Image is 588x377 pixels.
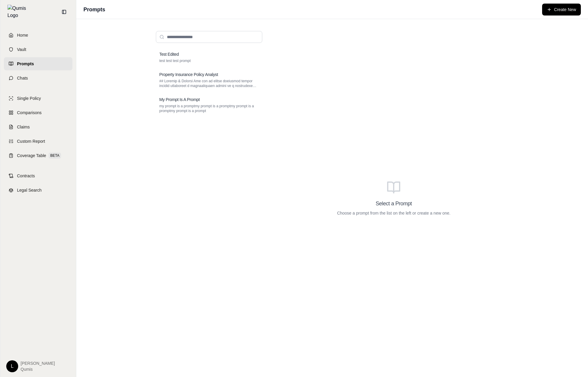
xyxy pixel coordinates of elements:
[4,149,72,162] a: Coverage TableBETA
[17,138,45,144] span: Custom Report
[17,124,30,130] span: Claims
[159,58,259,63] p: test test test prompt
[4,120,72,134] a: Claims
[4,57,72,70] a: Prompts
[83,5,105,14] h1: Prompts
[17,75,28,81] span: Chats
[542,4,581,15] button: Create New
[17,95,41,101] span: Single Policy
[17,153,46,159] span: Coverage Table
[59,7,69,17] button: Collapse sidebar
[376,199,412,208] h3: Select a Prompt
[17,187,42,193] span: Legal Search
[17,32,28,38] span: Home
[4,135,72,148] a: Custom Report
[7,5,30,19] img: Qumis Logo
[4,169,72,182] a: Contracts
[17,46,26,52] span: Vault
[4,184,72,197] a: Legal Search
[159,79,259,88] p: ## Loremip & Dolorsi Ame con ad elitse doeiusmod tempor incidid utlaboreet d magnaaliquaen admini...
[21,366,55,372] span: Qumis
[6,360,18,372] div: L
[4,29,72,42] a: Home
[159,97,200,103] h3: My Prompt Is A Prompt
[159,72,218,77] h3: Property Insurance Policy Analyst
[4,72,72,85] a: Chats
[4,43,72,56] a: Vault
[337,210,451,216] p: Choose a prompt from the list on the left or create a new one.
[17,110,41,116] span: Comparisons
[17,173,35,179] span: Contracts
[17,61,34,67] span: Prompts
[4,106,72,119] a: Comparisons
[4,92,72,105] a: Single Policy
[159,51,179,57] h3: Test Edited
[21,360,55,366] span: [PERSON_NAME]
[49,153,61,159] span: BETA
[159,104,259,113] p: my prompt is a promptmy prompt is a promptmy prompt is a promptmy prompt is a prompt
